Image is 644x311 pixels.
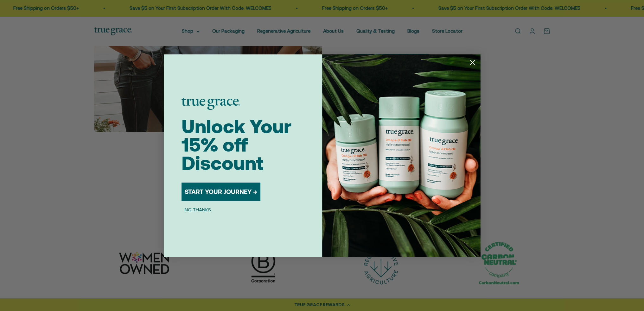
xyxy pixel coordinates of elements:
[182,183,260,201] button: START YOUR JOURNEY →
[182,206,214,214] button: NO THANKS
[182,98,240,110] img: logo placeholder
[182,115,291,174] span: Unlock Your 15% off Discount
[322,54,481,257] img: 098727d5-50f8-4f9b-9554-844bb8da1403.jpeg
[467,57,478,68] button: Close dialog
